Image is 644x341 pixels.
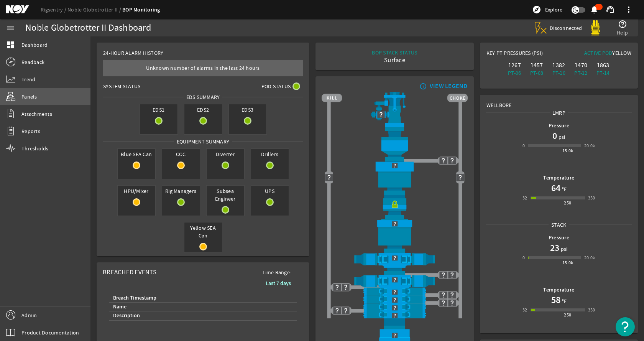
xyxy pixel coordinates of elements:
span: Reports [21,127,40,135]
span: Stack [549,221,569,229]
b: Pressure [549,122,569,129]
div: 15.0k [562,147,573,155]
img: UnknownValve.png [448,291,457,300]
span: Unknown number of alarms in the last 24 hours [146,64,260,71]
mat-icon: explore [532,5,541,14]
div: VIEW LEGEND [430,82,468,90]
div: PT-08 [527,69,546,77]
div: 0 [522,142,525,150]
div: 15.0k [562,259,573,267]
span: Attachments [21,110,52,118]
img: UnknownValve.png [448,298,457,307]
div: Noble Globetrotter II Dashboard [25,24,151,32]
div: PT-10 [549,69,568,77]
img: UnknownValve.png [456,173,465,182]
img: Unknown.png [322,287,467,297]
div: 20.0k [584,142,595,150]
span: Readback [21,58,44,66]
span: psi [559,245,568,253]
span: Diverter [207,149,244,160]
div: Wellbore [480,95,637,109]
b: Temperature [543,174,574,181]
div: 0 [522,254,525,262]
span: Explore [545,6,562,13]
div: 1470 [572,61,591,69]
img: UnknownValve.png [439,271,448,280]
img: UnknownValve.png [448,156,457,165]
span: Drillers [251,149,289,160]
img: UnknownValve.png [377,110,386,119]
img: UnknownValve.png [342,306,350,315]
mat-icon: menu [6,23,15,33]
a: Rigsentry [41,6,67,13]
span: Pod Status [261,82,291,90]
img: BopBodyShearBottom.png [322,265,467,275]
button: more_vert [619,0,638,19]
div: 1863 [593,61,613,69]
span: Rig Managers [162,186,200,196]
span: Dashboard [21,41,48,49]
img: UnknownValve.png [333,283,342,292]
b: Last 7 days [266,280,291,287]
img: Unknown.png [322,303,467,313]
span: LMRP [550,109,568,117]
span: Panels [21,93,37,100]
img: UnknownValve.png [439,291,448,300]
h1: 64 [551,182,560,194]
img: UpperAnnular.png [322,161,467,195]
span: Equipment Summary [174,138,232,145]
img: Unknown.png [322,219,467,229]
div: 250 [564,311,571,319]
div: 1457 [527,61,546,69]
span: Help [617,29,628,36]
img: RiserAdapter.png [322,92,467,127]
div: Description [112,311,291,320]
div: 350 [588,306,595,314]
b: Pressure [549,234,569,241]
span: Active Pod [584,49,613,56]
img: Unknown.png [322,275,467,285]
span: Disconnected [550,25,582,31]
div: BOP STACK STATUS [372,49,417,56]
img: UnknownValve.png [439,298,448,307]
div: Name [112,303,291,311]
div: PT-12 [572,69,591,77]
span: Time Range: [256,269,297,276]
span: Thresholds [21,145,49,152]
span: Yellow [612,49,631,56]
button: Open Resource Center [616,317,635,336]
div: 1267 [505,61,524,69]
mat-icon: support_agent [606,5,615,14]
span: Subsea Engineer [207,186,244,204]
div: 250 [564,199,571,207]
img: RiserConnectorLock.png [322,195,467,219]
h1: 23 [550,242,559,254]
span: Product Documentation [21,329,79,336]
button: Explore [529,3,565,16]
mat-icon: notifications [590,5,599,14]
img: Unknown.png [322,295,467,305]
div: 32 [522,194,527,202]
div: 20.0k [584,254,595,262]
a: Noble Globetrotter II [67,6,122,13]
div: Key PT Pressures (PSI) [486,49,559,60]
span: psi [557,133,565,141]
span: Blue SEA Can [118,149,155,160]
div: Surface [372,56,417,64]
mat-icon: info_outline [418,83,427,89]
img: FlexJoint.png [322,127,467,161]
span: Admin [21,311,37,319]
div: Breach Timestamp [113,294,156,302]
span: System Status [103,82,140,90]
span: °F [560,185,567,193]
span: HPU/Mixer [118,186,155,196]
img: LowerAnnular.png [322,219,467,253]
div: Name [113,303,127,311]
div: 350 [588,194,595,202]
div: PT-06 [505,69,524,77]
span: CCC [162,149,200,160]
img: Unknown.png [322,311,467,320]
div: 1382 [549,61,568,69]
b: Temperature [543,286,574,293]
img: UnknownValve.png [439,156,448,165]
